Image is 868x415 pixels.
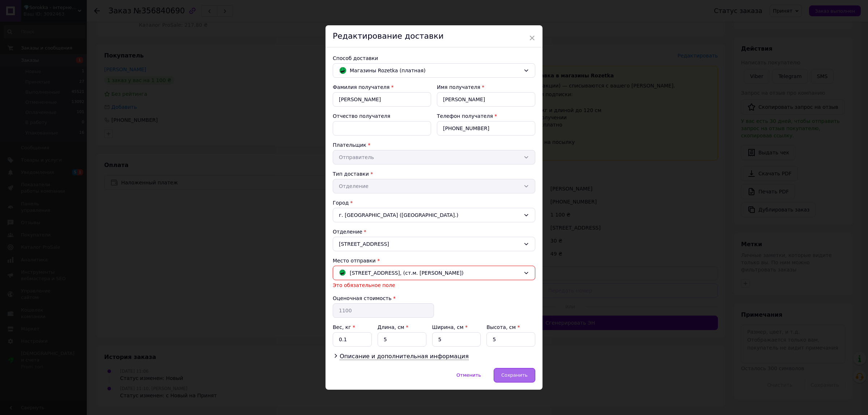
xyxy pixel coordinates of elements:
label: Вес, кг [333,324,355,330]
span: Это обязательное поле [333,282,395,288]
div: Плательщик [333,141,535,149]
label: Ширина, см [432,324,468,330]
span: Описание и дополнительная информация [340,353,469,360]
span: × [529,32,535,44]
div: [STREET_ADDRESS] [333,237,535,251]
input: +380 [437,121,535,136]
label: Телефон получателя [437,113,493,119]
span: Отменить [456,372,481,378]
div: Город [333,199,535,206]
label: Длина, см [378,324,408,330]
label: Имя получателя [437,84,480,90]
div: Способ доставки [333,55,535,62]
div: г. [GEOGRAPHIC_DATA] ([GEOGRAPHIC_DATA].) [333,208,535,222]
label: Фамилия получателя [333,84,390,90]
div: Место отправки [333,257,535,264]
span: Сохранить [501,372,528,378]
div: Тип доставки [333,170,535,177]
span: [STREET_ADDRESS], (ст.м. [PERSON_NAME]) [350,269,464,277]
label: Отчество получателя [333,113,390,119]
div: Отделение [333,228,535,235]
label: Оценочная стоимость [333,295,392,301]
label: Высота, см [486,324,520,330]
div: Редактирование доставки [325,25,542,47]
span: Магазины Rozetka (платная) [350,67,520,74]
